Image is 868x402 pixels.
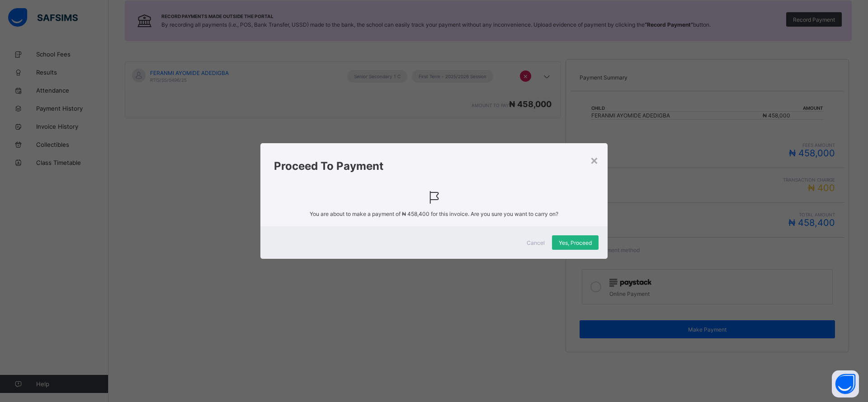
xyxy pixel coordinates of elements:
[274,210,594,217] span: You are about to make a payment of for this invoice. Are you sure you want to carry on?
[559,239,592,246] span: Yes, Proceed
[274,159,594,173] h1: Proceed To Payment
[402,210,429,217] span: ₦ 458,400
[527,239,545,246] span: Cancel
[832,370,859,397] button: Open asap
[590,152,599,168] div: ×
